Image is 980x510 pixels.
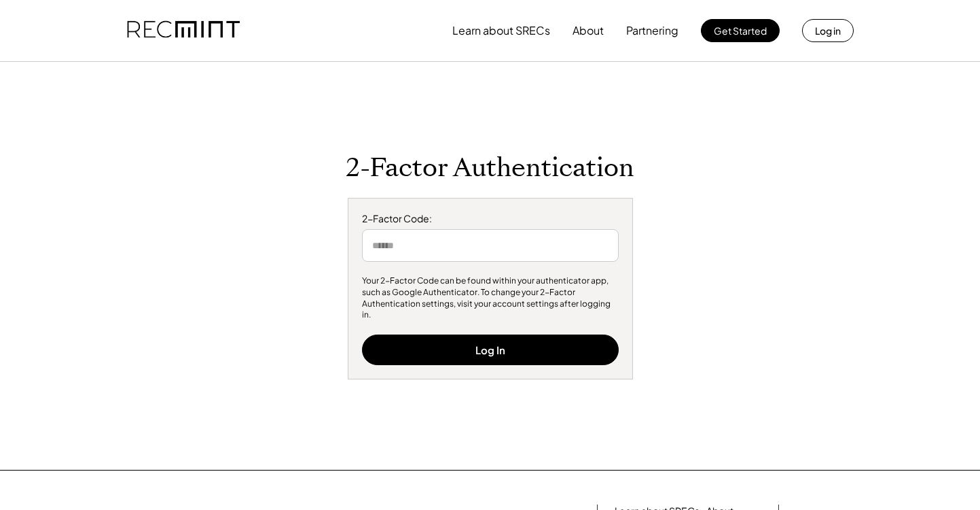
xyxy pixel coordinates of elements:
div: 2-Factor Code: [362,212,619,226]
img: recmint-logotype%403x.png [127,7,240,54]
button: Get Started [701,19,780,42]
button: Learn about SRECs [452,17,550,44]
button: About [573,17,604,44]
button: Log In [362,335,619,365]
div: Your 2-Factor Code can be found within your authenticator app, such as Google Authenticator. To c... [362,275,619,321]
h1: 2-Factor Authentication [346,152,634,184]
button: Partnering [626,17,678,44]
button: Log in [802,19,854,42]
